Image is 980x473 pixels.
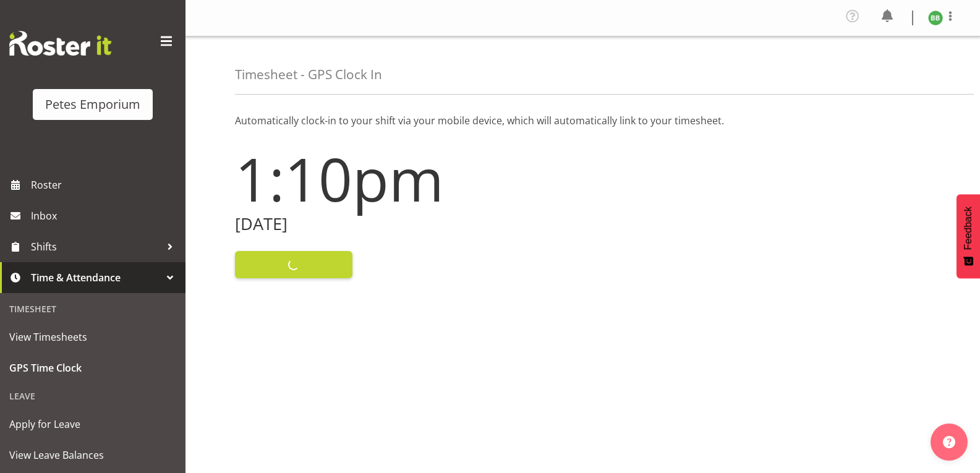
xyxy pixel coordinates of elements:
a: View Timesheets [3,322,182,352]
span: Feedback [963,207,974,250]
a: View Leave Balances [3,440,182,471]
span: Inbox [31,207,179,225]
span: Shifts [31,237,161,256]
h1: 1:10pm [235,145,576,212]
a: Apply for Leave [3,409,182,440]
button: Feedback - Show survey [957,194,980,278]
span: Apply for Leave [9,415,176,433]
span: View Timesheets [9,328,176,346]
span: Roster [31,176,179,194]
h4: Timesheet - GPS Clock In [235,67,382,82]
img: Rosterit website logo [9,31,111,56]
a: GPS Time Clock [3,352,182,383]
h2: [DATE] [235,215,576,234]
img: help-xxl-2.png [943,436,955,448]
img: beena-bist9974.jpg [928,11,943,25]
div: Petes Emporium [45,95,140,114]
div: Leave [3,383,182,409]
span: GPS Time Clock [9,359,176,377]
p: Automatically clock-in to your shift via your mobile device, which will automatically link to you... [235,113,931,128]
span: Time & Attendance [31,268,161,287]
div: Timesheet [3,296,182,322]
span: View Leave Balances [9,446,176,464]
